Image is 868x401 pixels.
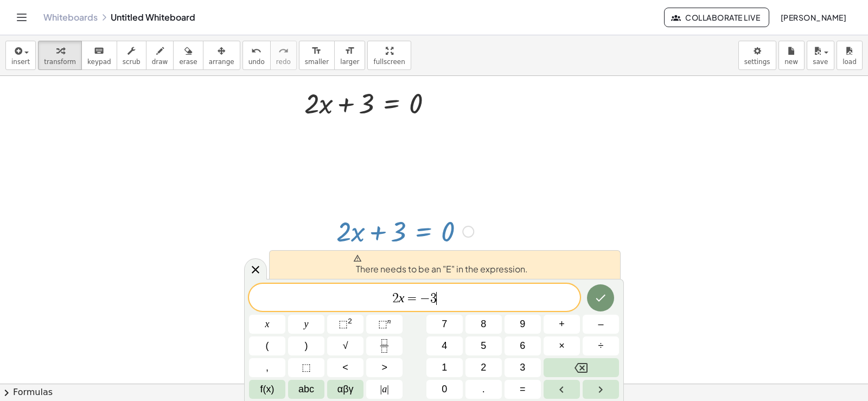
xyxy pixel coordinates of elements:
span: arrange [209,58,234,66]
button: 1 [426,358,463,377]
span: erase [179,58,197,66]
button: Square root [327,336,363,355]
span: scrub [123,58,141,66]
button: Plus [544,315,580,334]
sup: n [387,317,391,325]
button: redoredo [270,41,297,70]
span: = [405,292,420,305]
span: 1 [442,360,447,375]
span: transform [44,58,76,66]
span: 7 [442,317,447,332]
button: Left arrow [544,380,580,399]
span: ⬚ [302,360,311,375]
button: 5 [465,336,502,355]
button: Superscript [366,315,403,334]
span: ( [266,339,269,353]
span: × [559,339,565,353]
span: ⬚ [339,319,348,329]
button: Squared [327,315,363,334]
span: a [380,382,389,397]
i: redo [278,44,289,58]
button: Backspace [544,358,619,377]
span: new [784,58,798,66]
button: [PERSON_NAME] [771,8,855,27]
span: 8 [481,317,486,332]
span: Collaborate Live [673,12,760,22]
button: 0 [426,380,463,399]
button: Minus [583,315,619,334]
button: , [249,358,285,377]
button: Done [587,284,614,311]
button: 6 [505,336,541,355]
span: 6 [520,339,525,353]
button: Functions [249,380,285,399]
span: f(x) [260,382,275,397]
span: 9 [520,317,525,332]
span: √ [343,339,348,353]
span: smaller [305,58,329,66]
span: load [843,58,857,66]
button: 8 [465,315,502,334]
span: ) [305,339,308,353]
span: 2 [392,292,399,305]
button: Greater than [366,358,403,377]
span: − [420,292,430,305]
span: save [813,58,828,66]
span: 2 [481,360,486,375]
button: ) [288,336,324,355]
span: There needs to be an "E" in the expression. [353,254,528,276]
span: insert [11,58,30,66]
button: Collaborate Live [664,8,769,27]
button: Toggle navigation [13,9,30,26]
span: larger [340,58,359,66]
a: Whiteboards [43,12,98,23]
span: < [342,360,348,375]
button: format_sizesmaller [299,41,335,70]
var: x [399,291,405,305]
span: > [381,360,387,375]
span: y [304,317,309,332]
span: . [482,382,485,397]
span: 4 [442,339,447,353]
sup: 2 [348,317,352,325]
button: new [778,41,805,70]
span: ⬚ [378,319,387,329]
span: undo [248,58,265,66]
button: Fraction [366,336,403,355]
button: Right arrow [583,380,619,399]
button: Placeholder [288,358,324,377]
button: settings [738,41,776,70]
button: draw [146,41,174,70]
button: Equals [505,380,541,399]
button: . [465,380,502,399]
button: 7 [426,315,463,334]
i: format_size [344,44,355,58]
span: , [266,360,269,375]
span: ​ [436,292,437,305]
button: arrange [203,41,240,70]
button: Absolute value [366,380,403,399]
button: erase [173,41,203,70]
button: x [249,315,285,334]
button: insert [5,41,36,70]
i: format_size [311,44,322,58]
button: Alphabet [288,380,324,399]
span: 3 [430,292,437,305]
button: 4 [426,336,463,355]
span: αβγ [337,382,354,397]
button: Less than [327,358,363,377]
span: keypad [87,58,111,66]
button: 2 [465,358,502,377]
span: [PERSON_NAME] [780,12,846,22]
button: Divide [583,336,619,355]
span: draw [152,58,168,66]
span: 3 [520,360,525,375]
span: | [380,384,382,394]
i: undo [251,44,261,58]
span: fullscreen [373,58,405,66]
span: redo [276,58,291,66]
button: scrub [117,41,146,70]
span: 5 [481,339,486,353]
span: x [265,317,270,332]
button: save [807,41,834,70]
